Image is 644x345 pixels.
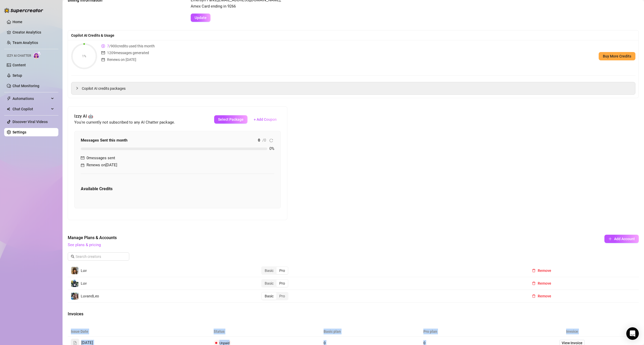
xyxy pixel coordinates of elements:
th: Invoice [506,327,639,337]
span: Remove [538,281,551,285]
span: Update [195,16,207,20]
button: + Add Coupon [250,115,281,124]
span: thunderbolt [7,97,11,101]
span: Manage Plans & Accounts [68,235,569,241]
span: file-text [73,341,77,345]
div: Basic [262,280,276,287]
span: / 900 credits used this month [107,43,155,49]
a: Discover Viral Videos [13,120,48,124]
img: Luv [71,280,78,287]
div: Pro [276,267,288,274]
input: Search creators [76,254,122,259]
button: Update [191,14,210,22]
a: Content [13,63,26,67]
h5: Available Credits [81,186,274,192]
span: Izzy AI 🤖 [74,113,175,119]
div: segmented control [261,279,288,287]
span: mail [101,50,105,56]
a: Setup [13,73,22,78]
img: LuvandLeo‍️ [71,292,78,300]
button: Remove [528,279,555,287]
span: LuvandLeo‍️ [81,294,99,298]
strong: 0 [258,138,260,143]
span: Izzy AI Chatter [7,53,31,58]
img: AI Chatter [33,51,41,59]
img: Chat Copilot [7,107,10,111]
th: Status [210,327,320,337]
th: Issue Date [68,327,210,337]
span: Luv [81,269,87,273]
span: Invoices [68,311,155,317]
button: Remove [528,266,555,275]
div: Pro [276,280,288,287]
span: 1209 messages generated [107,50,149,56]
div: Copilot AI Credits & Usage [71,33,635,38]
span: Unpaid [219,341,230,345]
div: Open Intercom Messenger [626,327,639,340]
button: Add Account [604,235,639,243]
a: Team Analytics [13,41,38,45]
span: Remove [538,269,551,273]
div: segmented control [261,292,288,300]
span: calendar [81,163,84,167]
button: Select Package [214,115,247,124]
span: Select Package [218,117,244,122]
span: Renews on [DATE] [107,57,136,62]
span: Buy More Credits [603,54,631,58]
div: Pro [276,292,288,300]
th: Basic plan [320,327,420,337]
span: Add Account [614,237,635,241]
a: See plans & pricing [68,242,101,247]
a: Home [13,20,22,24]
span: Renews on [DATE] [86,162,117,168]
span: 7 [107,44,109,48]
div: segmented control [261,266,288,275]
div: Basic [262,292,276,300]
span: 1% [71,55,97,58]
div: Copilot AI credits packages [71,82,635,94]
strong: Messages Sent this month [81,138,127,143]
span: Automations [13,94,49,103]
span: delete [532,282,536,285]
span: You're currently not subscribed to any AI Chatter package. [74,120,175,125]
a: Settings [13,130,26,134]
span: mail [81,156,84,160]
span: collapsed [76,87,79,90]
span: + Add Coupon [254,117,277,122]
span: reload [269,139,273,142]
span: Luv [81,281,87,285]
span: / 0 [262,138,266,143]
span: 0 messages sent [86,155,115,161]
span: 0 % [269,146,274,151]
span: delete [532,294,536,298]
button: Buy More Credits [599,52,635,60]
span: plus [608,237,612,241]
span: calendar [101,57,105,62]
div: Basic [262,267,276,274]
span: Chat Copilot [13,105,49,113]
span: delete [532,269,536,272]
span: Copilot AI credits packages [82,86,631,91]
span: dollar-circle [101,43,105,49]
img: Luv [71,267,78,274]
span: 0 [423,341,425,345]
button: Remove [528,292,555,300]
span: Remove [538,294,551,298]
span: search [71,255,75,258]
span: 0 [324,341,326,345]
a: Chat Monitoring [13,84,39,88]
th: Pro plan [420,327,506,337]
img: logo-BBDzfeDw.svg [4,8,43,13]
a: Creator Analytics [13,28,54,36]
